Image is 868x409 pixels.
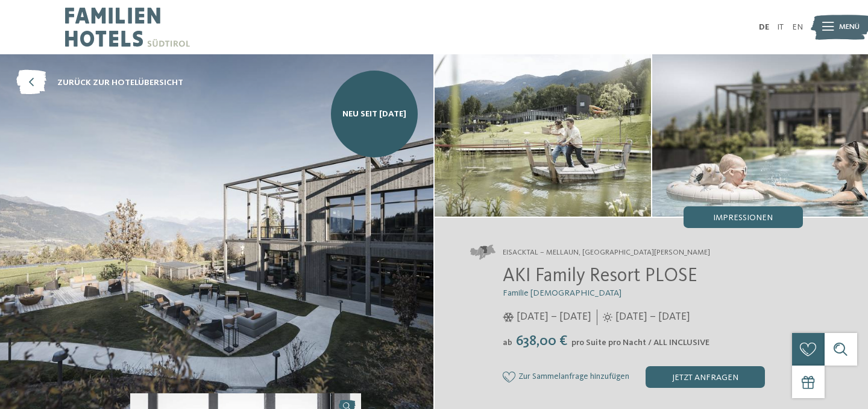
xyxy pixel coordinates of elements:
[57,77,183,89] span: zurück zur Hotelübersicht
[777,23,784,31] a: IT
[646,366,765,388] div: jetzt anfragen
[603,312,612,322] i: Öffnungszeiten im Sommer
[503,312,514,322] i: Öffnungszeiten im Winter
[518,372,629,382] span: Zur Sammelanfrage hinzufügen
[503,338,512,347] span: ab
[517,309,591,325] span: [DATE] – [DATE]
[792,23,803,31] a: EN
[342,108,406,120] span: NEU seit [DATE]
[503,289,621,297] span: Familie [DEMOGRAPHIC_DATA]
[759,23,769,31] a: DE
[503,267,697,286] span: AKI Family Resort PLOSE
[615,309,690,325] span: [DATE] – [DATE]
[713,214,773,222] span: Impressionen
[435,54,651,217] img: AKI: Alles, was das Kinderherz begehrt
[839,22,860,33] span: Menü
[514,334,570,349] span: 638,00 €
[16,71,183,95] a: zurück zur Hotelübersicht
[571,338,709,347] span: pro Suite pro Nacht / ALL INCLUSIVE
[503,247,710,258] span: Eisacktal – Mellaun, [GEOGRAPHIC_DATA][PERSON_NAME]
